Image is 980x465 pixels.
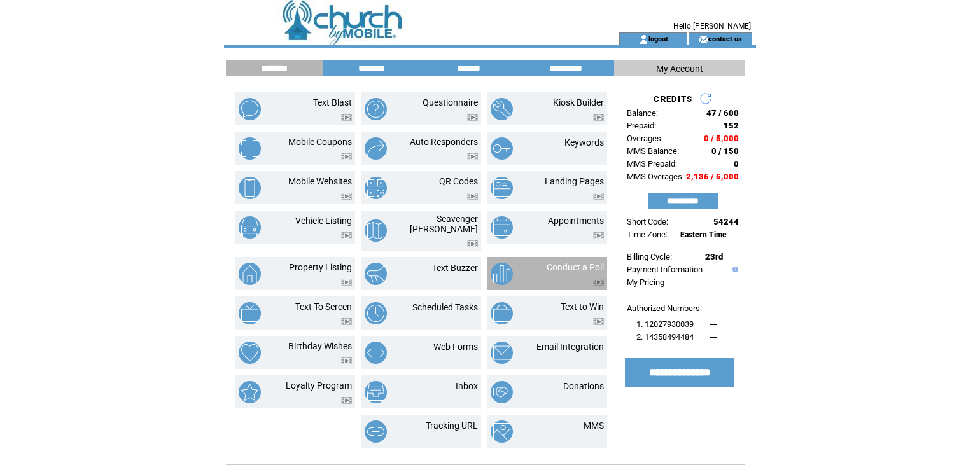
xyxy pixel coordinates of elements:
[423,97,478,108] a: Questionnaire
[491,302,513,324] img: text-to-win.png
[341,114,352,121] img: video.png
[734,159,739,169] span: 0
[239,98,261,120] img: text-blast.png
[627,252,672,261] span: Billing Cycle:
[410,214,478,234] a: Scavenger [PERSON_NAME]
[711,146,739,156] span: 0 / 150
[654,94,692,104] span: CREDITS
[239,216,261,239] img: vehicle-listing.png
[627,159,677,169] span: MMS Prepaid:
[467,153,478,160] img: video.png
[491,342,513,364] img: email-integration.png
[341,397,352,404] img: video.png
[563,381,604,391] a: Donations
[553,97,604,108] a: Kiosk Builder
[729,267,738,272] img: help.gif
[547,262,604,272] a: Conduct a Poll
[491,177,513,199] img: landing-pages.png
[704,134,739,143] span: 0 / 5,000
[239,381,261,403] img: loyalty-program.png
[699,34,708,45] img: contact_us_icon.gif
[627,265,703,274] a: Payment Information
[627,121,656,130] span: Prepaid:
[341,318,352,325] img: video.png
[593,232,604,239] img: video.png
[412,302,478,312] a: Scheduled Tasks
[289,262,352,272] a: Property Listing
[341,279,352,286] img: video.png
[656,64,703,74] span: My Account
[713,217,739,226] span: 54244
[593,193,604,200] img: video.png
[365,98,387,120] img: questionnaire.png
[365,302,387,324] img: scheduled-tasks.png
[239,302,261,324] img: text-to-screen.png
[593,318,604,325] img: video.png
[239,177,261,199] img: mobile-websites.png
[467,193,478,200] img: video.png
[548,216,604,226] a: Appointments
[680,230,727,239] span: Eastern Time
[286,380,352,391] a: Loyalty Program
[365,177,387,199] img: qr-codes.png
[639,34,648,45] img: account_icon.gif
[467,240,478,247] img: video.png
[341,193,352,200] img: video.png
[341,357,352,364] img: video.png
[627,217,668,226] span: Short Code:
[627,230,668,239] span: Time Zone:
[491,263,513,285] img: conduct-a-poll.png
[313,97,352,108] a: Text Blast
[686,172,739,181] span: 2,136 / 5,000
[706,108,739,118] span: 47 / 600
[724,121,739,130] span: 152
[341,232,352,239] img: video.png
[239,137,261,160] img: mobile-coupons.png
[673,22,751,31] span: Hello [PERSON_NAME]
[456,381,478,391] a: Inbox
[439,176,478,186] a: QR Codes
[708,34,742,43] a: contact us
[239,342,261,364] img: birthday-wishes.png
[636,332,694,342] span: 2. 14358494484
[467,114,478,121] img: video.png
[491,381,513,403] img: donations.png
[491,216,513,239] img: appointments.png
[365,137,387,160] img: auto-responders.png
[341,153,352,160] img: video.png
[593,114,604,121] img: video.png
[627,277,664,287] a: My Pricing
[491,420,513,443] img: mms.png
[295,216,352,226] a: Vehicle Listing
[584,420,604,431] a: MMS
[410,137,478,147] a: Auto Responders
[365,381,387,403] img: inbox.png
[491,137,513,160] img: keywords.png
[627,303,702,313] span: Authorized Numbers:
[545,176,604,186] a: Landing Pages
[627,108,658,118] span: Balance:
[627,134,663,143] span: Overages:
[627,146,679,156] span: MMS Balance:
[239,263,261,285] img: property-listing.png
[648,34,668,43] a: logout
[288,176,352,186] a: Mobile Websites
[705,252,723,261] span: 23rd
[491,98,513,120] img: kiosk-builder.png
[295,302,352,312] a: Text To Screen
[288,137,352,147] a: Mobile Coupons
[365,219,387,242] img: scavenger-hunt.png
[564,137,604,148] a: Keywords
[627,172,684,181] span: MMS Overages:
[636,319,694,329] span: 1. 12027930039
[365,342,387,364] img: web-forms.png
[433,342,478,352] a: Web Forms
[432,263,478,273] a: Text Buzzer
[288,341,352,351] a: Birthday Wishes
[365,263,387,285] img: text-buzzer.png
[593,279,604,286] img: video.png
[536,342,604,352] a: Email Integration
[365,420,387,443] img: tracking-url.png
[561,302,604,312] a: Text to Win
[426,420,478,431] a: Tracking URL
